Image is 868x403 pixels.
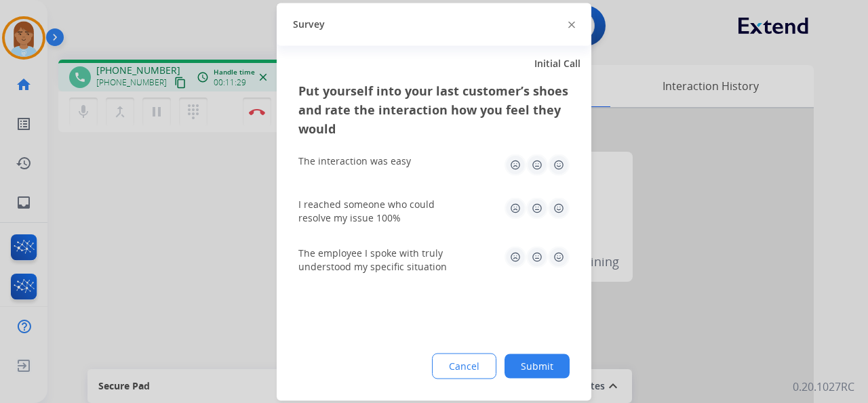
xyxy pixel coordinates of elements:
[293,18,325,31] span: Survey
[298,81,570,137] h3: Put yourself into your last customer’s shoes and rate the interaction how you feel they would
[505,354,570,378] button: Submit
[298,197,461,224] div: I reached someone who could resolve my issue 100%
[793,379,854,395] p: 0.20.1027RC
[432,353,496,379] button: Cancel
[534,56,580,70] span: Initial Call
[568,22,575,28] img: close-button
[298,246,461,273] div: The employee I spoke with truly understood my specific situation
[298,154,411,167] div: The interaction was easy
